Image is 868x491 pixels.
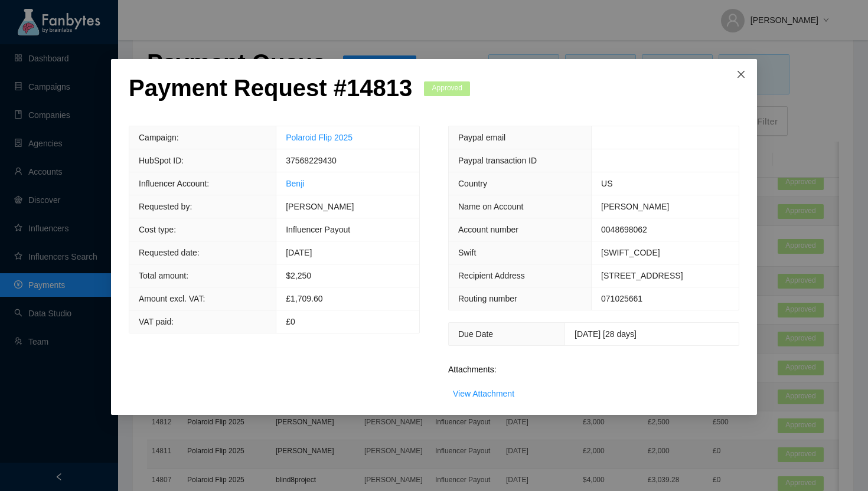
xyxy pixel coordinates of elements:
span: Account number [458,225,518,234]
span: [SWIFT_CODE] [601,248,660,257]
span: $ 2,250 [286,271,311,280]
span: Requested date: [139,248,200,257]
span: Name on Account [458,202,524,211]
span: [PERSON_NAME] [286,202,354,211]
span: Recipient Address [458,271,525,280]
span: Paypal transaction ID [458,156,537,165]
span: US [601,179,612,188]
span: Paypal email [458,133,505,142]
span: [DATE] [286,248,312,257]
span: VAT paid: [139,317,174,326]
span: Cost type: [139,225,176,234]
span: Approved [424,81,470,96]
span: [STREET_ADDRESS] [601,271,683,280]
a: View Attachment [453,389,514,398]
span: [PERSON_NAME] [601,202,669,211]
a: Polaroid Flip 2025 [286,133,353,142]
a: Benji [286,179,304,188]
span: £1,709.60 [286,294,322,303]
span: Requested by: [139,202,192,211]
span: Country [458,179,487,188]
span: Swift [458,248,476,257]
span: 37568229430 [286,156,337,165]
span: Total amount: [139,271,188,280]
span: 071025661 [601,294,642,303]
span: Due Date [458,329,493,339]
span: Amount excl. VAT: [139,294,205,303]
p: Payment Request # 14813 [129,74,412,102]
span: [DATE] [28 days] [575,329,637,339]
span: Influencer Account: [139,179,209,188]
span: 0048698062 [601,225,647,234]
span: Campaign: [139,133,179,142]
button: Close [725,59,757,91]
span: Influencer Payout [286,225,350,234]
span: HubSpot ID: [139,156,184,165]
span: Routing number [458,294,517,303]
span: £0 [286,317,295,326]
span: close [736,70,746,79]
